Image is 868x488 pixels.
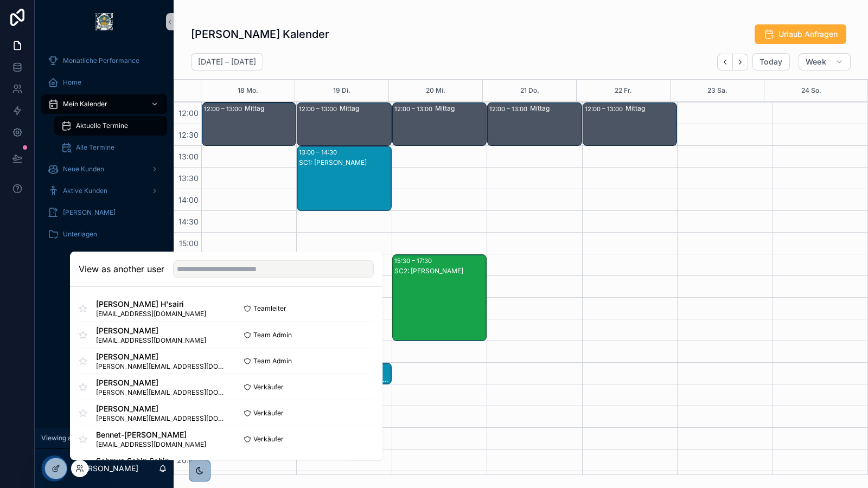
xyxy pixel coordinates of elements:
div: Mittag [245,104,295,113]
button: 21 Do. [520,80,539,101]
span: [PERSON_NAME] [96,351,226,362]
button: Urlaub Anfragen [755,24,846,44]
h2: [DATE] – [DATE] [198,56,256,67]
span: Verkäufer [253,409,284,418]
span: [PERSON_NAME] [96,325,206,336]
a: Aktive Kunden [41,181,167,201]
span: [PERSON_NAME][EMAIL_ADDRESS][DOMAIN_NAME] [96,362,226,371]
h1: [PERSON_NAME] Kalender [191,27,329,42]
span: 14:00 [176,195,201,204]
a: Aktuelle Termine [54,116,167,136]
span: Unterlagen [63,230,97,239]
button: Today [752,53,790,70]
div: 12:00 – 13:00 [394,104,435,114]
div: 15:30 – 17:30SC2: [PERSON_NAME] [393,255,486,341]
span: 13:30 [176,174,201,183]
span: [PERSON_NAME][EMAIL_ADDRESS][DOMAIN_NAME] [96,388,226,397]
div: Mittag [340,104,390,113]
button: 20 Mi. [426,80,445,101]
span: 12:30 [176,130,201,139]
span: [PERSON_NAME] H'sairi [96,299,206,310]
span: Team Admin [253,357,292,365]
div: Mittag [435,104,486,113]
img: App logo [95,13,113,30]
span: Verkäufer [253,435,284,444]
div: 12:00 – 13:00 [585,104,626,114]
div: 12:00 – 13:00Mittag [297,103,391,145]
p: [PERSON_NAME] [76,463,138,474]
div: 13:00 – 14:30SC1: [PERSON_NAME] [297,146,391,210]
button: 18 Mo. [238,80,258,101]
button: 19 Di. [333,80,350,101]
div: 15:30 – 17:30 [394,255,435,266]
button: 24 So. [801,80,821,101]
span: [EMAIL_ADDRESS][DOMAIN_NAME] [96,336,206,345]
div: 13:00 – 14:30 [299,147,340,158]
a: Neue Kunden [41,159,167,179]
button: Next [733,54,748,70]
span: Teamleiter [253,304,286,313]
a: Monatliche Performance [41,51,167,70]
span: 20:00 [174,455,201,465]
span: Monatliche Performance [63,56,139,65]
span: Home [63,78,81,87]
span: Sehmus Sahin Sahin [96,455,206,466]
div: Mittag [626,104,676,113]
a: Mein Kalender [41,94,167,114]
span: Week [806,57,826,67]
span: Viewing as [PERSON_NAME] [41,434,130,442]
div: 12:00 – 13:00Mittag [393,103,486,145]
button: 23 Sa. [707,80,727,101]
div: 12:00 – 13:00 [204,104,245,114]
span: 15:00 [176,239,201,248]
div: 12:00 – 13:00 [489,104,530,114]
span: [PERSON_NAME][EMAIL_ADDRESS][DOMAIN_NAME] [96,414,226,423]
span: Bennet-[PERSON_NAME] [96,429,206,440]
span: 13:00 [176,152,201,161]
div: 12:00 – 13:00 [299,104,340,114]
div: 12:00 – 13:00Mittag [202,103,296,145]
span: Team Admin [253,331,292,339]
a: Home [41,73,167,92]
span: [PERSON_NAME] [96,403,226,414]
h2: View as another user [79,262,164,275]
span: Aktive Kunden [63,187,107,195]
span: [PERSON_NAME] [63,208,116,217]
a: Unterlagen [41,224,167,244]
div: scrollable content [35,43,174,258]
span: Alle Termine [76,143,114,152]
button: Week [799,53,851,70]
span: [PERSON_NAME] [96,377,226,388]
button: 22 Fr. [615,80,632,101]
div: 12:00 – 13:00Mittag [583,103,676,145]
a: Alle Termine [54,138,167,157]
span: [EMAIL_ADDRESS][DOMAIN_NAME] [96,310,206,318]
span: Aktuelle Termine [76,121,128,130]
span: 14:30 [176,217,201,226]
button: Back [717,54,733,70]
div: SC2: [PERSON_NAME] [394,267,486,275]
span: Verkäufer [253,383,284,391]
span: Urlaub Anfragen [778,29,838,40]
span: Neue Kunden [63,165,104,174]
span: 12:00 [176,108,201,118]
a: [PERSON_NAME] [41,203,167,222]
div: SC1: [PERSON_NAME] [299,158,390,167]
div: Mittag [530,104,580,113]
div: 12:00 – 13:00Mittag [488,103,581,145]
span: Mein Kalender [63,100,107,108]
span: Today [759,57,783,67]
span: [EMAIL_ADDRESS][DOMAIN_NAME] [96,440,206,449]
